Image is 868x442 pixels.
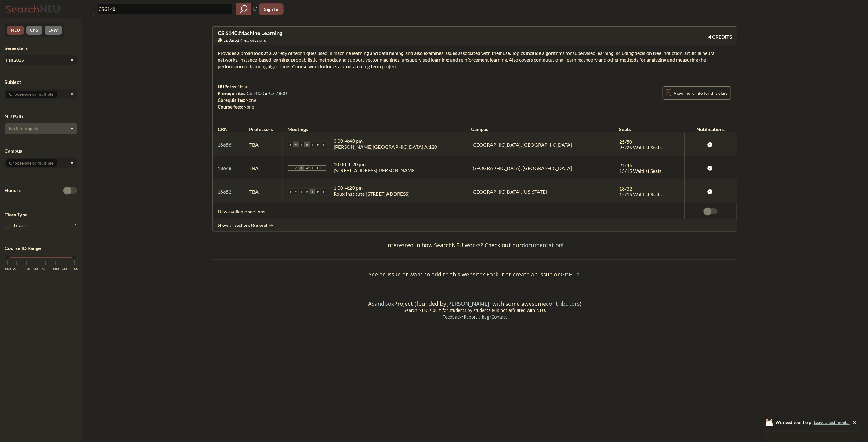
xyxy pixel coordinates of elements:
span: 1000 [4,267,11,271]
span: T [310,165,315,171]
div: Interested in how SearchNEU works? Check out our [212,236,737,254]
div: Fall 2025Dropdown arrow [5,55,77,65]
span: S [288,189,293,194]
td: New available sections [213,203,685,219]
a: Leave a testimonial [814,420,850,425]
span: 3000 [23,267,30,271]
div: Dropdown arrow [5,89,77,99]
th: Notifications [685,120,737,133]
span: T [299,142,304,147]
button: LAW [45,26,62,35]
a: CS 7800 [269,91,287,96]
span: None [237,84,248,89]
div: magnifying glass [236,3,251,15]
span: T [299,189,304,194]
span: 25/25 Waitlist Seats [619,144,662,150]
td: [GEOGRAPHIC_DATA], [GEOGRAPHIC_DATA] [466,133,614,156]
div: Dropdown arrow [5,158,77,168]
svg: magnifying glass [240,5,248,13]
div: 3:00 - 4:40 pm [334,138,437,144]
span: We need your help! [776,420,850,425]
span: S [288,142,293,147]
span: F [315,165,321,171]
div: Semesters [5,45,77,52]
span: T [310,189,315,194]
span: Class Type [5,211,77,218]
div: CRN [218,126,228,133]
a: Report a bug [464,314,490,320]
td: [GEOGRAPHIC_DATA], [GEOGRAPHIC_DATA] [466,156,614,180]
span: W [304,165,310,171]
span: S [288,165,293,171]
span: S [321,189,326,194]
span: 15/15 Waitlist Seats [619,191,662,197]
svg: Dropdown arrow [71,128,74,130]
th: Professors [244,120,283,133]
div: 10:00 - 1:20 pm [334,161,417,167]
span: CS 6140 : Machine Learning [218,30,282,36]
span: 6000 [52,267,59,271]
a: 18656 [218,142,231,148]
p: Course ID Range [5,245,77,252]
span: 1 [75,222,77,229]
input: Choose one or multiple [6,159,57,167]
td: [GEOGRAPHIC_DATA], [US_STATE] [466,180,614,203]
div: A Project (founded by , with some awesome ) [212,295,737,307]
span: W [304,142,310,147]
div: NU Path [5,113,77,120]
a: documentation! [522,241,564,249]
div: Dropdown arrow [5,123,77,134]
span: None [243,104,254,109]
span: 15/15 Waitlist Seats [619,168,662,174]
a: Feedback [443,314,462,320]
span: M [293,142,299,147]
td: TBA [244,180,283,203]
td: TBA [244,156,283,180]
td: TBA [244,133,283,156]
span: F [315,189,321,194]
a: CS 5800 [247,91,265,96]
div: Show all sections (6 more) [213,219,737,231]
span: None [245,97,256,103]
div: 1:00 - 4:20 pm [334,185,410,191]
span: Show all sections (6 more) [218,223,267,228]
div: See an issue or want to add to this website? Fork it or create an issue on . [212,266,737,283]
div: Subject [5,79,77,85]
span: F [315,142,321,147]
span: S [321,142,326,147]
label: Lecture [5,222,77,230]
div: • • [212,314,737,330]
span: 2000 [13,267,20,271]
th: Meetings [283,120,466,133]
span: 4 CREDITS [708,34,732,40]
input: Class, professor, course number, "phrase" [98,4,232,14]
span: T [310,142,315,147]
svg: Dropdown arrow [71,93,74,96]
span: 18 / 32 [619,186,632,191]
div: [PERSON_NAME][GEOGRAPHIC_DATA] A 120 [334,144,437,150]
svg: Dropdown arrow [71,59,74,62]
span: W [304,189,310,194]
span: T [299,165,304,171]
a: 18652 [218,189,231,194]
span: View more info for this class [674,89,728,97]
div: Campus [5,148,77,154]
span: 4000 [32,267,40,271]
div: Search NEU is built for students by students & is not affiliated with NEU. [212,307,737,314]
section: Provides a broad look at a variety of techniques used in machine learning and data mining, and al... [218,50,732,70]
th: Campus [466,120,614,133]
span: M [293,189,299,194]
span: S [321,165,326,171]
a: Sandbox [372,300,394,307]
span: 5000 [42,267,49,271]
th: Seats [614,120,685,133]
p: Honors [5,187,21,194]
span: M [293,165,299,171]
button: NEU [7,26,24,35]
button: Sign In [259,3,284,15]
a: [PERSON_NAME] [447,300,490,307]
button: CPS [26,26,42,35]
div: [STREET_ADDRESS][PERSON_NAME] [334,167,417,173]
a: 18648 [218,165,231,171]
a: contributors [546,300,580,307]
